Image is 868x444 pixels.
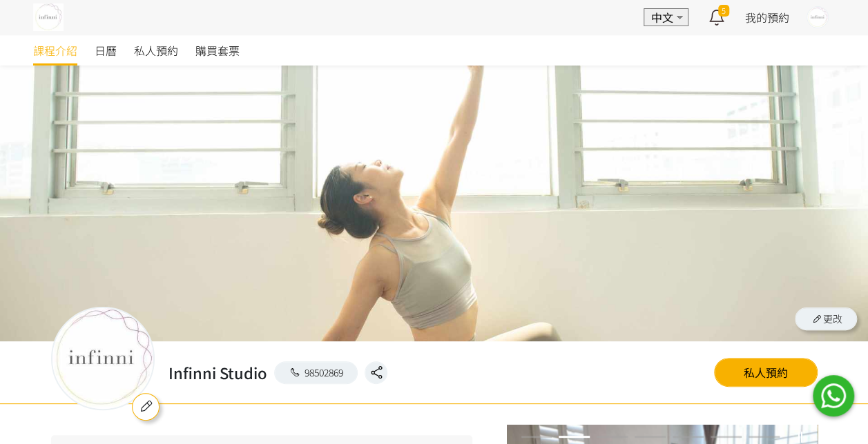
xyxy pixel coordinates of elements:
[274,361,358,384] a: 98502869
[795,307,857,330] a: 更改
[714,358,818,387] a: 私人預約
[718,5,729,17] span: 5
[95,35,117,65] a: 日曆
[33,35,77,65] a: 課程介紹
[745,9,789,26] a: 我的預約
[95,42,117,59] span: 日曆
[134,35,178,65] a: 私人預約
[195,42,240,59] span: 購買套票
[168,361,267,384] h2: Infinni Studio
[134,42,178,59] span: 私人預約
[33,3,64,31] img: UmtSWZRY0gu1lRj4AQWWVd8cpYfWlUk61kPeIg4C.jpg
[33,42,77,59] span: 課程介紹
[195,35,240,65] a: 購買套票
